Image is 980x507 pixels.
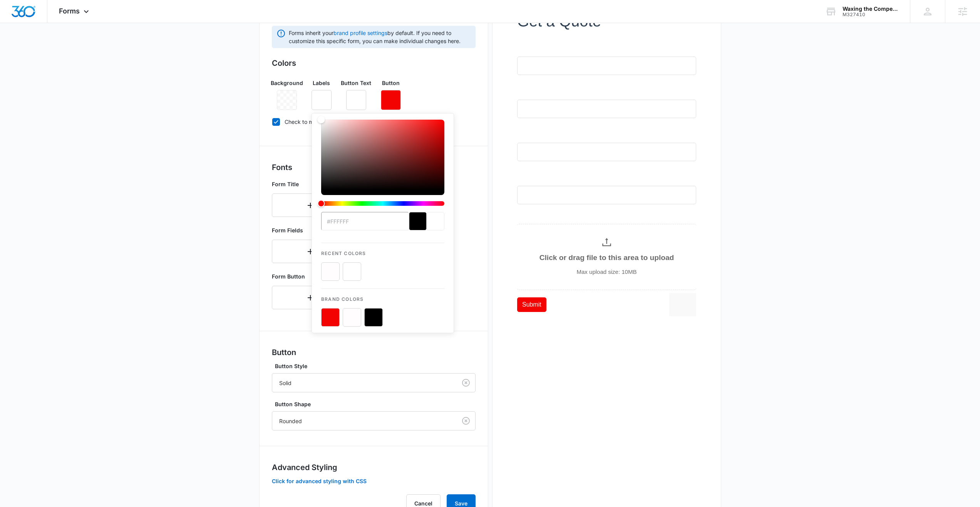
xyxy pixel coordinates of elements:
[460,377,472,389] button: Clear
[313,79,330,87] p: Labels
[272,162,476,173] h3: Fonts
[321,243,444,257] p: Recent Colors
[59,7,80,15] span: Forms
[381,90,401,110] button: Remove
[272,118,476,126] label: Check to make background transparent
[346,90,366,110] button: Remove
[271,79,303,87] p: Background
[321,120,444,212] div: color-picker
[843,12,899,17] div: account id
[272,462,476,473] h3: Advanced Styling
[272,57,476,69] h3: Colors
[321,201,444,206] div: Hue
[321,120,444,190] div: Color
[5,289,24,296] span: Submit
[275,362,479,370] label: Button Style
[152,281,251,304] iframe: reCAPTCHA
[289,29,471,45] span: Forms inherit your by default. If you need to customize this specific form, you can make individu...
[333,30,387,36] a: brand profile settings
[321,120,444,327] div: color-picker-container
[427,212,444,230] div: current color selection
[272,272,349,280] p: Form Button
[409,212,427,230] div: previous color
[341,79,371,87] p: Button Text
[843,6,899,12] div: account name
[272,226,349,234] p: Form Fields
[272,347,476,358] h3: Button
[321,289,444,303] p: Brand Colors
[272,180,349,188] p: Form Title
[272,479,367,484] button: Click for advanced styling with CSS
[382,79,400,87] p: Button
[460,415,472,427] button: Clear
[321,212,409,230] input: color-picker-input
[312,90,332,110] button: Remove
[275,400,479,408] label: Button Shape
